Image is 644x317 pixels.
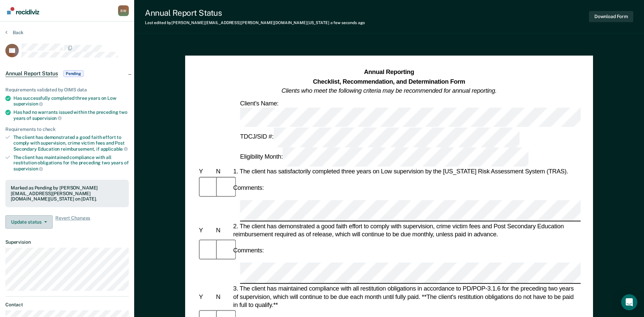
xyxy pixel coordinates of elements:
[5,215,53,229] button: Update status
[239,147,530,167] div: Eligibility Month:
[145,20,365,25] div: Last edited by [PERSON_NAME][EMAIL_ADDRESS][PERSON_NAME][DOMAIN_NAME][US_STATE]
[198,167,215,176] div: Y
[232,184,265,192] div: Comments:
[215,293,232,301] div: N
[5,87,129,93] div: Requirements validated by OIMS data
[215,226,232,234] div: N
[589,11,633,22] button: Download Form
[13,155,129,172] div: The client has maintained compliance with all restitution obligations for the preceding two years of
[198,293,215,301] div: Y
[55,215,90,229] span: Revert Changes
[198,226,215,234] div: Y
[5,239,129,245] dt: Supervision
[7,7,39,14] img: Recidiviz
[13,101,43,106] span: supervision
[232,222,581,238] div: 2. The client has demonstrated a good faith effort to comply with supervision, crime victim fees ...
[215,167,232,176] div: N
[232,167,581,176] div: 1. The client has satisfactorily completed three years on Low supervision by the [US_STATE] Risk ...
[5,302,129,308] dt: Contact
[13,166,43,171] span: supervision
[32,115,62,121] span: supervision
[11,185,123,202] div: Marked as Pending by [PERSON_NAME][EMAIL_ADDRESS][PERSON_NAME][DOMAIN_NAME][US_STATE] on [DATE].
[13,95,129,107] div: Has successfully completed three years on Low
[13,135,129,152] div: The client has demonstrated a good faith effort to comply with supervision, crime victim fees and...
[145,8,365,18] div: Annual Report Status
[281,87,497,94] em: Clients who meet the following criteria may be recommended for annual reporting.
[239,128,521,147] div: TDCJ/SID #:
[232,284,581,309] div: 3. The client has maintained compliance with all restitution obligations in accordance to PD/POP-...
[13,109,129,121] div: Has had no warrants issued within the preceding two years of
[621,294,637,310] div: Open Intercom Messenger
[63,70,84,77] span: Pending
[313,78,465,85] strong: Checklist, Recommendation, and Determination Form
[330,20,365,25] span: a few seconds ago
[232,246,265,255] div: Comments:
[118,5,129,16] div: B W
[118,5,129,16] button: Profile dropdown button
[5,127,129,132] div: Requirements to check
[5,70,58,77] span: Annual Report Status
[364,69,414,75] strong: Annual Reporting
[5,29,23,35] button: Back
[101,146,128,152] span: applicable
